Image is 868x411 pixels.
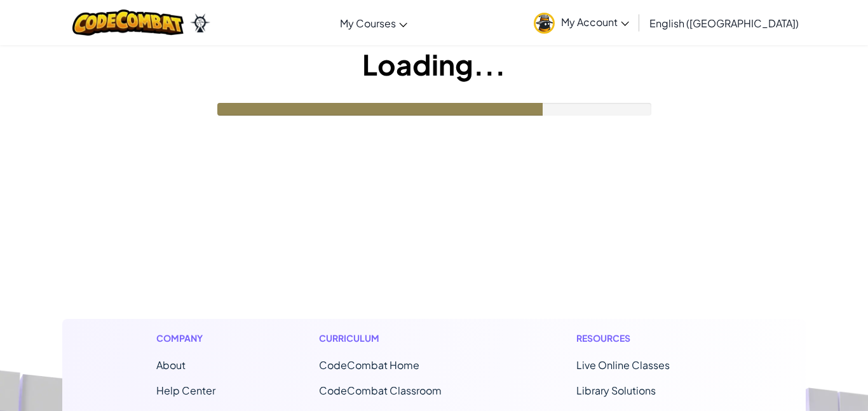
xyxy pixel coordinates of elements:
[534,13,555,34] img: avatar
[156,332,215,345] h1: Company
[156,358,186,372] a: About
[576,332,712,345] h1: Resources
[649,17,799,30] span: English ([GEOGRAPHIC_DATA])
[319,332,473,345] h1: Curriculum
[576,384,656,397] a: Library Solutions
[156,384,215,397] a: Help Center
[561,15,629,29] span: My Account
[576,358,670,372] a: Live Online Classes
[72,10,184,36] img: CodeCombat logo
[319,358,419,372] span: CodeCombat Home
[643,6,805,40] a: English ([GEOGRAPHIC_DATA])
[340,17,396,30] span: My Courses
[190,13,210,32] img: Ozaria
[319,384,442,397] a: CodeCombat Classroom
[334,6,414,40] a: My Courses
[527,3,635,43] a: My Account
